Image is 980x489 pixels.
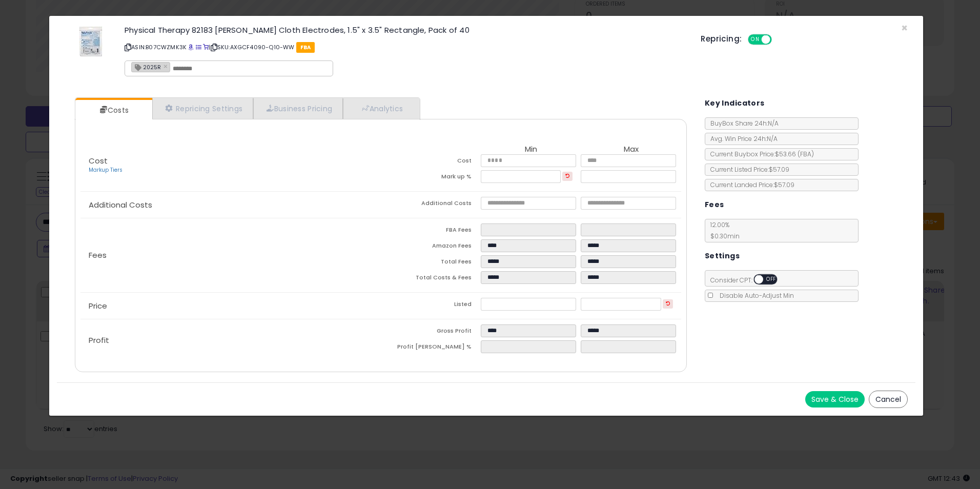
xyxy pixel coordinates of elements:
span: 12.00 % [705,220,740,240]
a: Repricing Settings [152,98,254,119]
td: Additional Costs [381,197,481,213]
h5: Fees [705,198,724,211]
span: $53.66 [775,150,814,158]
h5: Key Indicators [705,97,765,110]
span: OFF [763,275,780,284]
p: Profit [80,336,381,344]
p: ASIN: B07CWZMK3K | SKU: AXGCF4090-Q10-WW [125,39,685,55]
a: Business Pricing [253,98,343,119]
td: Cost [381,154,481,170]
td: Total Fees [381,255,481,271]
h5: Settings [705,250,740,262]
td: Gross Profit [381,324,481,340]
th: Max [581,145,681,154]
button: Cancel [869,391,908,408]
th: Min [481,145,581,154]
img: 413ZOxtK2HL._SL60_.jpg [79,26,103,57]
h3: Physical Therapy 82183 [PERSON_NAME] Cloth Electrodes, 1.5" x 3.5" Rectangle, Pack of 40 [125,26,685,34]
span: Current Buybox Price: [705,150,814,158]
td: Amazon Fees [381,239,481,255]
a: Markup Tiers [89,166,122,174]
span: Current Listed Price: $57.09 [705,165,789,174]
span: OFF [770,35,787,44]
span: Avg. Win Price 24h: N/A [705,134,778,143]
span: Disable Auto-Adjust Min [714,291,794,300]
a: Analytics [343,98,419,119]
p: Price [80,302,381,310]
p: Cost [80,157,381,174]
a: × [164,62,170,71]
td: Profit [PERSON_NAME] % [381,340,481,356]
span: Consider CPT: [705,276,791,284]
td: Mark up % [381,170,481,186]
span: 2025R [132,63,161,71]
span: $0.30 min [705,232,740,240]
h5: Repricing: [701,35,742,43]
a: All offer listings [196,43,201,51]
span: ( FBA ) [798,150,814,158]
span: × [901,21,908,35]
td: Listed [381,298,481,314]
span: BuyBox Share 24h: N/A [705,119,779,128]
span: ON [749,35,762,44]
p: Additional Costs [80,201,381,209]
a: BuyBox page [188,43,194,51]
span: FBA [296,42,315,53]
a: Your listing only [203,43,209,51]
p: Fees [80,251,381,259]
span: Current Landed Price: $57.09 [705,180,794,189]
button: Save & Close [805,391,865,407]
td: Total Costs & Fees [381,271,481,287]
td: FBA Fees [381,223,481,239]
a: Costs [75,100,151,120]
